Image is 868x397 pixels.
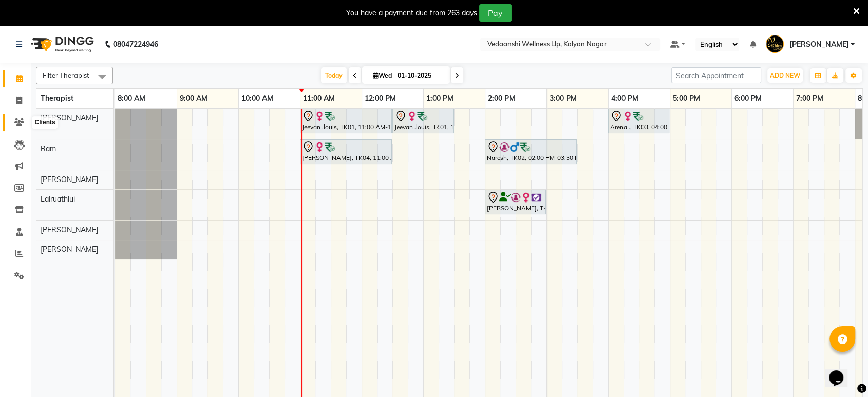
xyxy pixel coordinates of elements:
div: You have a payment due from 263 days [346,8,477,19]
span: Wed [370,71,394,79]
button: ADD NEW [767,68,803,83]
span: [PERSON_NAME] [41,245,98,254]
a: 10:00 AM [239,91,276,106]
a: 7:00 PM [794,91,826,106]
a: 4:00 PM [609,91,641,106]
span: [PERSON_NAME] [41,225,98,234]
a: 11:00 AM [300,91,337,106]
a: 8:00 AM [115,91,148,106]
span: [PERSON_NAME] [41,175,98,184]
a: 3:00 PM [547,91,579,106]
span: [PERSON_NAME] [41,113,98,122]
a: 5:00 PM [670,91,703,106]
div: Naresh, TK02, 02:00 PM-03:30 PM, Member Plan 90 Min [486,141,576,163]
a: 1:00 PM [424,91,456,106]
span: Ram [41,144,56,153]
span: Today [321,67,347,83]
a: 6:00 PM [732,91,764,106]
div: Arena ., TK03, 04:00 PM-05:00 PM, Swedish Massage with Wintergreen, Bayleaf & Clove 60 Min [609,110,668,132]
div: Jeevan .louis, TK01, 11:00 AM-12:30 PM, Swedish Massage with Wintergreen, Bayleaf & Clove 90 Min [301,110,391,132]
img: logo [26,30,97,59]
span: ADD NEW [770,71,800,79]
div: Jeevan .louis, TK01, 12:30 PM-01:30 PM, Lightening Facial [393,110,452,132]
span: Lalruathlui [41,194,75,204]
div: Clients [32,117,58,129]
img: Nitesh Pise [766,35,784,53]
b: 08047224946 [113,30,158,59]
div: [PERSON_NAME], TK05, 02:00 PM-03:00 PM, Member Plan 60 Min [486,191,545,213]
input: 2025-10-01 [394,68,446,83]
span: Therapist [41,94,73,103]
a: 9:00 AM [177,91,210,106]
span: Filter Therapist [43,71,89,79]
div: [PERSON_NAME], TK04, 11:00 AM-12:30 PM, Member Plan 90 Min [301,141,391,163]
button: Pay [479,4,512,22]
span: [PERSON_NAME] [789,39,848,50]
iframe: chat widget [825,356,858,387]
a: 2:00 PM [485,91,518,106]
input: Search Appointment [671,67,761,83]
a: 12:00 PM [362,91,399,106]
